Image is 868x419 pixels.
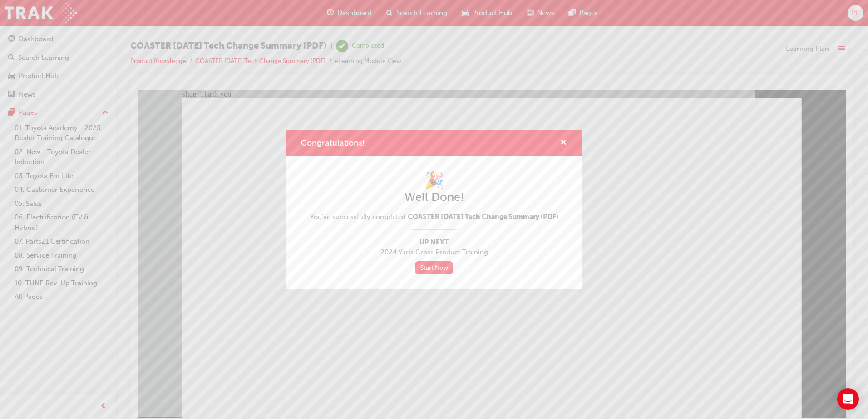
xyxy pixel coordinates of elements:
a: Start Now [415,261,453,274]
button: cross-icon [560,137,567,149]
span: cross-icon [560,139,567,147]
span: 2024 Yaris Cross Product Training [310,247,558,258]
span: You've successfully completed [310,213,558,221]
div: Open Intercom Messenger [837,388,859,410]
h1: 🎉 [310,171,558,190]
h2: Well Done! [310,190,558,205]
div: Congratulations! [286,130,582,288]
span: COASTER [DATE] Tech Change Summary (PDF) [408,213,558,221]
span: Congratulations! [301,138,365,148]
span: Up Next [310,237,558,248]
